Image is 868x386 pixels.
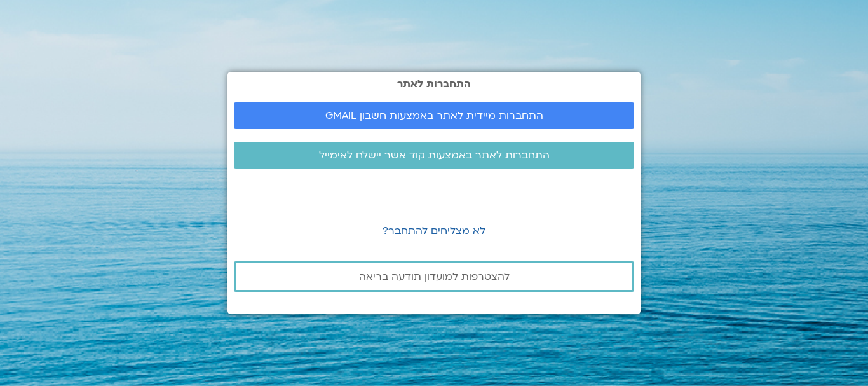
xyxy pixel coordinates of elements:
[234,78,634,90] h2: התחברות לאתר
[325,110,543,121] span: התחברות מיידית לאתר באמצעות חשבון GMAIL
[319,149,550,161] span: התחברות לאתר באמצעות קוד אשר יישלח לאימייל
[383,224,485,238] a: לא מצליחים להתחבר?
[359,271,510,282] span: להצטרפות למועדון תודעה בריאה
[234,102,634,129] a: התחברות מיידית לאתר באמצעות חשבון GMAIL
[234,142,634,169] a: התחברות לאתר באמצעות קוד אשר יישלח לאימייל
[234,261,634,292] a: להצטרפות למועדון תודעה בריאה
